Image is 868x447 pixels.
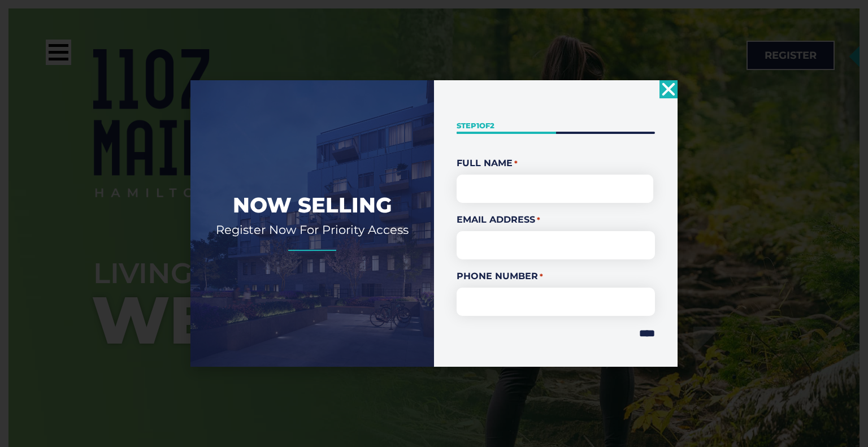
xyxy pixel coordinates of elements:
[457,213,655,227] label: Email Address
[476,121,479,130] span: 1
[457,157,655,170] legend: Full Name
[457,270,655,283] label: Phone Number
[457,120,655,131] p: Step of
[490,121,494,130] span: 2
[659,80,678,98] a: Close
[207,222,417,237] h2: Register Now For Priority Access
[207,192,417,219] h2: Now Selling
